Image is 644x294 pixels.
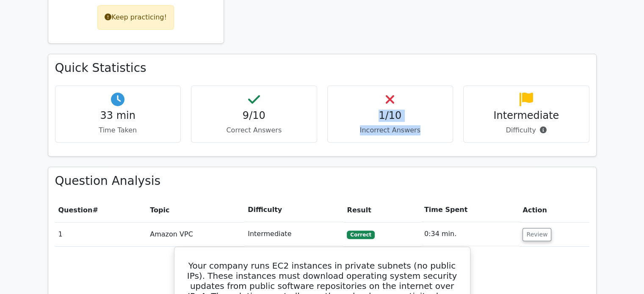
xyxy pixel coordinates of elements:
p: Time Taken [62,125,174,135]
h4: 1/10 [334,110,446,122]
th: Difficulty [244,198,343,222]
td: 0:34 min. [421,222,520,246]
span: Question [58,206,93,214]
th: Time Spent [421,198,520,222]
h4: 33 min [62,110,174,122]
p: Difficulty [470,125,582,135]
td: 1 [55,222,147,246]
p: Correct Answers [198,125,310,135]
h4: 9/10 [198,110,310,122]
h3: Question Analysis [55,174,589,188]
td: Intermediate [244,222,343,246]
th: # [55,198,147,222]
p: Incorrect Answers [334,125,446,135]
th: Result [343,198,420,222]
h3: Quick Statistics [55,61,589,75]
span: Correct [347,231,374,239]
th: Topic [146,198,244,222]
h4: Intermediate [470,110,582,122]
td: Amazon VPC [146,222,244,246]
button: Review [522,228,551,241]
th: Action [519,198,589,222]
div: Keep practicing! [97,5,174,30]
